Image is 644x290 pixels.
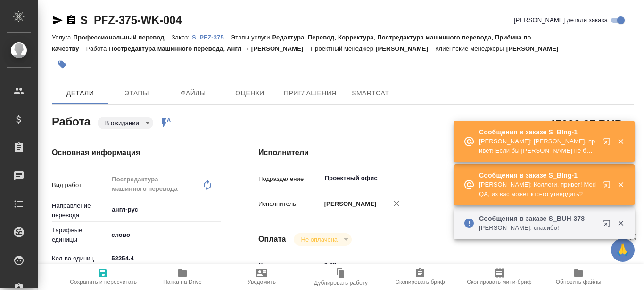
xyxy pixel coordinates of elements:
button: Закрыть [611,137,630,146]
p: Сообщения в заказе S_BUH-378 [479,214,597,223]
span: Этапы [114,87,159,99]
button: Открыть в новой вкладке [597,214,620,236]
button: Уведомить [222,264,301,290]
p: [PERSON_NAME] [506,45,566,52]
span: SmartCat [348,87,393,99]
p: Сообщения в заказе S_BIng-1 [479,127,597,137]
button: Закрыть [611,219,630,227]
span: Дублировать работу [314,280,368,286]
button: В ожидании [102,119,142,127]
div: В ожидании [98,117,153,129]
p: Этапы услуги [231,34,272,41]
p: [PERSON_NAME]: [PERSON_NAME], привет! Если бы [PERSON_NAME] не была в отпуске, мы бы тебя не прос... [479,137,597,156]
button: Не оплачена [298,235,340,243]
h4: Исполнители [258,147,634,158]
button: Открыть в новой вкладке [597,132,620,155]
button: Закрыть [611,180,630,189]
span: Папка на Drive [163,279,202,285]
button: Скопировать ссылку для ЯМессенджера [52,15,63,26]
h2: 45983.87 RUB [549,116,623,132]
span: Сохранить и пересчитать [70,279,137,285]
span: Уведомить [248,279,276,285]
span: Детали [58,87,103,99]
p: S_PFZ-375 [192,34,231,41]
button: Удалить исполнителя [386,193,407,214]
a: S_PFZ-375-WK-004 [80,14,182,26]
p: Сообщения в заказе S_BIng-1 [479,171,597,180]
p: Исполнитель [258,199,321,209]
p: Кол-во единиц [52,254,108,263]
button: Скопировать ссылку [66,15,77,26]
span: [PERSON_NAME] детали заказа [514,16,608,25]
p: Проектный менеджер [311,45,376,52]
span: Приглашения [284,87,337,99]
p: Редактура, Перевод, Корректура, Постредактура машинного перевода, Приёмка по качеству [52,34,531,52]
h4: Основная информация [52,147,221,158]
p: [PERSON_NAME]: Коллеги, привет! MedQA, из вас может кто-то утвердить? [479,180,597,199]
p: Заказ: [172,34,192,41]
p: Профессиональный перевод [73,34,171,41]
p: [PERSON_NAME] [321,199,377,209]
p: Постредактура машинного перевода, Англ → [PERSON_NAME] [109,45,310,52]
p: Услуга [52,34,73,41]
p: Клиентские менеджеры [435,45,506,52]
p: Направление перевода [52,201,108,220]
span: Оценки [227,87,272,99]
input: ✎ Введи что-нибудь [108,251,221,265]
p: Подразделение [258,174,321,184]
button: Open [215,209,217,211]
h4: Оплата [258,234,286,245]
div: слово [108,227,221,243]
button: Скопировать бриф [380,264,460,290]
p: Ставка [258,260,321,270]
p: Вид работ [52,180,108,190]
a: S_PFZ-375 [192,33,231,41]
button: Сохранить и пересчитать [64,264,143,290]
span: Файлы [171,87,216,99]
input: ✎ Введи что-нибудь [321,258,603,272]
p: Тарифные единицы [52,226,108,244]
h2: Работа [52,112,91,129]
p: Работа [86,45,109,52]
p: [PERSON_NAME] [376,45,435,52]
button: Папка на Drive [143,264,222,290]
button: Открыть в новой вкладке [597,175,620,198]
button: Добавить тэг [52,54,73,75]
span: Скопировать бриф [395,279,445,285]
div: В ожидании [294,233,352,246]
button: Дублировать работу [301,264,380,290]
p: [PERSON_NAME]: спасибо! [479,223,597,233]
